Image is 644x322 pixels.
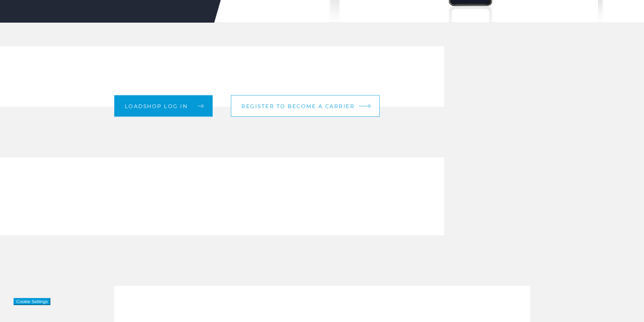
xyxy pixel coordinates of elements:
[14,298,50,305] button: Cookie Settings
[369,104,372,108] img: arrow
[125,103,188,108] span: Loadshop log in
[231,95,380,117] a: Register to become a carrier arrow arrow
[114,95,213,117] a: Loadshop log in arrow arrow
[241,103,355,108] span: Register to become a carrier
